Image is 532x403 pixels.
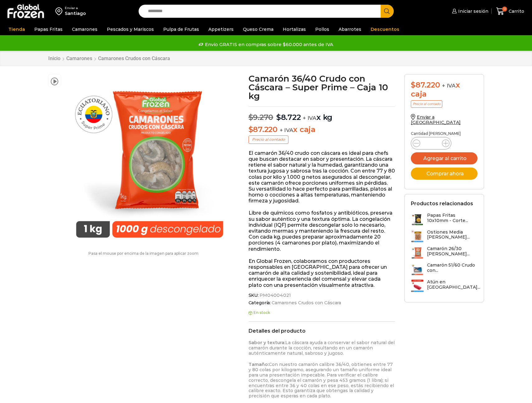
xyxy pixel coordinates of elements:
a: Descuentos [368,23,402,35]
span: + IVA [442,83,456,89]
p: Libre de químicos como fosfatos y antibióticos, preserva su sabor auténtico y una textura óptima.... [249,210,395,252]
span: Iniciar sesión [457,8,488,14]
span: Categoría: [249,300,395,306]
strong: Sabor y textura: [249,340,285,345]
a: Pulpa de Frutas [160,23,202,35]
h3: Camarón 26/30 [PERSON_NAME]... [427,246,477,257]
img: address-field-icon.svg [55,6,65,17]
a: Camarones [69,23,101,35]
span: $ [411,80,416,89]
p: En Global Frozen, colaboramos con productores responsables en [GEOGRAPHIC_DATA] para ofrecer un c... [249,258,395,288]
a: Iniciar sesión [450,5,488,17]
a: Abarrotes [335,23,364,35]
span: SKU: [249,293,395,298]
input: Product quantity [425,139,437,148]
bdi: 9.270 [249,113,273,122]
p: En stock [249,311,395,315]
a: Atún en [GEOGRAPHIC_DATA]... [411,279,480,293]
span: $ [249,113,253,122]
p: Precio al contado [249,135,288,144]
button: Agregar al carrito [411,152,477,164]
h2: Detalles del producto [249,328,395,334]
a: Appetizers [205,23,237,35]
a: Camarón 26/30 [PERSON_NAME]... [411,246,477,259]
span: + IVA [303,115,316,121]
a: Papas Fritas [31,23,66,35]
a: Hortalizas [280,23,309,35]
p: Con nuestro camarón calibre 36/40, obtienes entre 77 y 80 colas por kilogramo, asegurando un tama... [249,362,395,399]
strong: Tamaño: [249,362,269,367]
a: Enviar a [GEOGRAPHIC_DATA] [411,114,461,125]
div: x caja [411,81,477,99]
p: Pasa el mouse por encima de la imagen para aplicar zoom [48,251,239,256]
h3: Camarón 51/60 Crudo con... [427,263,477,273]
span: Carrito [507,8,524,14]
a: Pollos [312,23,332,35]
a: Tienda [5,23,28,35]
h3: Papas Fritas 10x10mm - Corte... [427,213,477,223]
bdi: 8.722 [276,113,301,122]
span: $ [249,125,253,134]
h3: Ostiones Media [PERSON_NAME]... [427,230,477,240]
bdi: 87.220 [411,80,440,89]
h2: Productos relacionados [411,201,473,206]
p: Cantidad [PERSON_NAME] [411,131,477,136]
h3: Atún en [GEOGRAPHIC_DATA]... [427,279,480,290]
p: x kg [249,107,395,122]
p: Precio al contado [411,100,442,108]
img: PM04004021 [64,74,235,245]
a: Queso Crema [240,23,277,35]
span: + IVA [280,127,293,133]
div: Enviar a [65,6,86,10]
a: Inicio [48,55,61,61]
span: $ [276,113,281,122]
p: La cáscara ayuda a conservar el sabor natural del camarón durante la cocción, resultando en un ca... [249,340,395,356]
span: 0 [502,7,507,12]
a: Camarones Crudos con Cáscara [271,300,341,306]
a: Camarón 51/60 Crudo con... [411,263,477,276]
a: 0 Carrito [495,4,526,19]
p: El camarón 36/40 crudo con cáscara es ideal para chefs que buscan destacar en sabor y presentació... [249,150,395,204]
div: Santiago [65,10,86,17]
a: Papas Fritas 10x10mm - Corte... [411,213,477,226]
nav: Breadcrumb [48,55,170,61]
a: Camarones Crudos con Cáscara [98,55,170,61]
h1: Camarón 36/40 Crudo con Cáscara – Super Prime – Caja 10 kg [249,74,395,100]
a: Camarones [66,55,93,61]
a: Pescados y Mariscos [104,23,157,35]
a: Ostiones Media [PERSON_NAME]... [411,230,477,243]
button: Search button [381,5,394,18]
bdi: 87.220 [249,125,278,134]
span: PM04004021 [259,293,291,298]
p: x caja [249,125,395,134]
button: Comprar ahora [411,168,477,180]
